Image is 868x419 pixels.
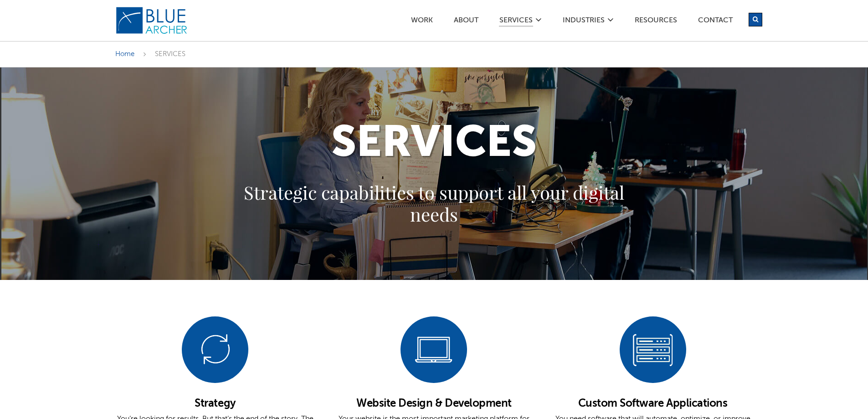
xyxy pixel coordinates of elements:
[195,398,236,409] a: Strategy
[356,398,512,409] a: Website Design & Development
[453,17,479,26] a: ABOUT
[698,17,733,26] a: Contact
[499,17,533,27] a: SERVICES
[216,181,653,225] p: Strategic capabilities to support all your digital needs
[634,17,678,26] a: Resources
[578,398,728,409] a: Custom Software Applications
[401,316,467,383] img: Website Design & Development
[562,17,605,26] a: Industries
[106,122,762,181] h1: SERVICES
[155,51,185,57] span: SERVICES
[115,51,134,57] a: Home
[411,17,433,26] a: Work
[620,316,686,383] img: Custom Software Applications
[182,316,248,383] img: Strategy
[115,6,188,35] img: Blue Archer Logo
